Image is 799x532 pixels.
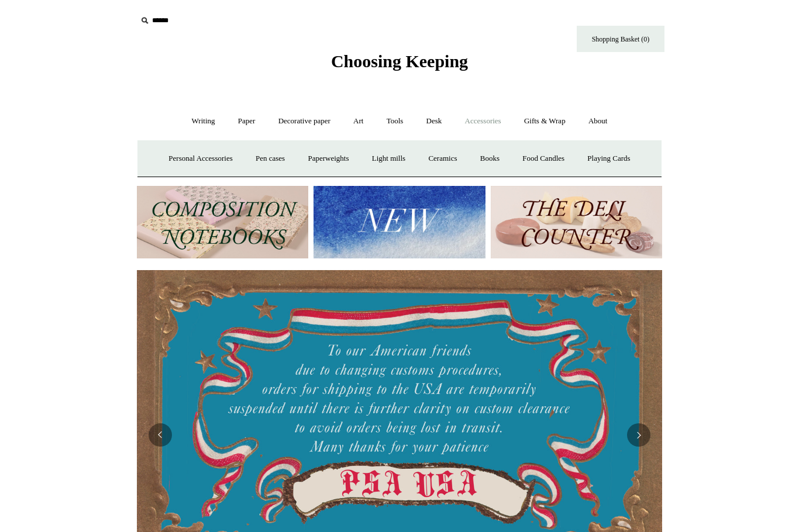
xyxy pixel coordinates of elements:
[470,143,510,174] a: Books
[268,106,341,137] a: Decorative paper
[158,143,243,174] a: Personal Accessories
[331,51,468,71] span: Choosing Keeping
[512,143,575,174] a: Food Candles
[331,61,468,69] a: Choosing Keeping
[491,186,662,259] img: The Deli Counter
[416,106,453,137] a: Desk
[297,143,359,174] a: Paperweights
[181,106,226,137] a: Writing
[343,106,374,137] a: Art
[578,106,618,137] a: About
[418,143,467,174] a: Ceramics
[228,106,266,137] a: Paper
[361,143,416,174] a: Light mills
[376,106,414,137] a: Tools
[627,423,650,447] button: Next
[577,143,640,174] a: Playing Cards
[454,106,512,137] a: Accessories
[137,186,308,259] img: 202302 Composition ledgers.jpg__PID:69722ee6-fa44-49dd-a067-31375e5d54ec
[314,186,485,259] img: New.jpg__PID:f73bdf93-380a-4a35-bcfe-7823039498e1
[245,143,295,174] a: Pen cases
[149,423,172,447] button: Previous
[577,26,664,52] a: Shopping Basket (0)
[514,106,576,137] a: Gifts & Wrap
